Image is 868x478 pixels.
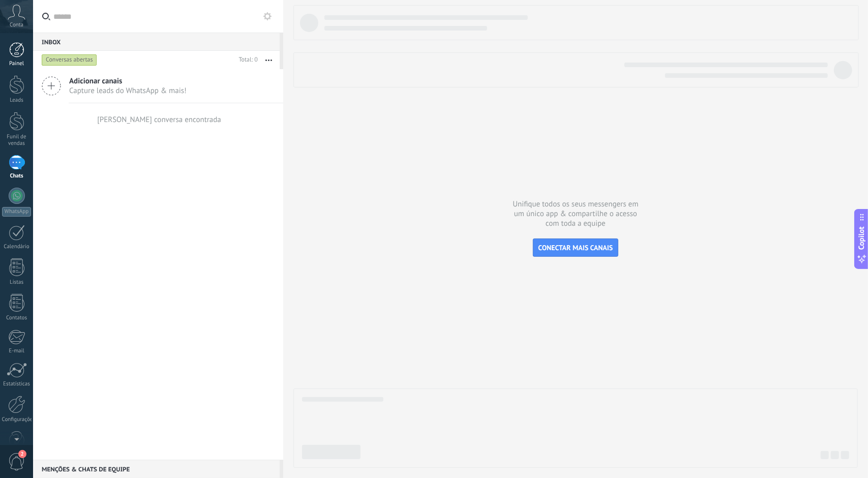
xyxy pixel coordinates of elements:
div: Calendário [2,244,32,250]
div: Chats [2,173,32,180]
div: Total: 0 [235,55,258,65]
div: Inbox [33,33,280,51]
span: Capture leads do WhatsApp & mais! [69,86,187,96]
div: [PERSON_NAME] conversa encontrada [97,115,221,125]
div: Estatísticas [2,381,32,387]
button: Mais [258,51,280,69]
div: Configurações [2,416,32,423]
div: E-mail [2,348,32,354]
span: Copilot [857,227,867,250]
button: CONECTAR MAIS CANAIS [533,238,619,257]
div: Painel [2,61,32,67]
div: WhatsApp [2,207,31,217]
div: Conversas abertas [42,54,97,66]
div: Menções & Chats de equipe [33,460,280,478]
span: 2 [18,450,26,458]
div: Contatos [2,315,32,321]
div: Funil de vendas [2,134,32,147]
span: Adicionar canais [69,76,187,86]
div: Listas [2,279,32,286]
span: Conta [10,22,23,28]
div: Leads [2,97,32,104]
span: CONECTAR MAIS CANAIS [538,243,613,252]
